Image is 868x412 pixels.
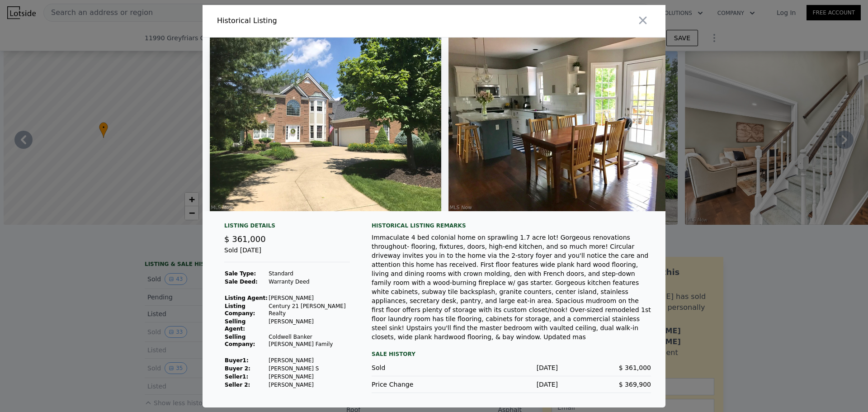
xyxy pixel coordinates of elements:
[268,302,350,317] td: Century 21 [PERSON_NAME] Realty
[372,222,651,229] div: Historical Listing remarks
[465,363,558,372] div: [DATE]
[372,363,465,372] div: Sold
[372,380,465,389] div: Price Change
[268,333,350,348] td: Coldwell Banker [PERSON_NAME] Family
[465,380,558,389] div: [DATE]
[448,38,680,211] img: Property Img
[372,349,651,360] div: Sale History
[225,270,256,277] strong: Sale Type:
[225,318,245,332] strong: Selling Agent:
[225,334,255,347] strong: Selling Company:
[225,357,249,364] strong: Buyer 1 :
[268,381,350,389] td: [PERSON_NAME]
[619,364,651,371] span: $ 361,000
[224,222,350,233] div: Listing Details
[268,294,350,302] td: [PERSON_NAME]
[268,278,350,286] td: Warranty Deed
[225,382,250,388] strong: Seller 2:
[225,374,248,380] strong: Seller 1 :
[619,381,651,388] span: $ 369,900
[372,233,651,341] div: Immaculate 4 bed colonial home on sprawling 1.7 acre lot! Gorgeous renovations throughout- floori...
[225,279,258,285] strong: Sale Deed:
[225,295,268,301] strong: Listing Agent:
[268,356,350,365] td: [PERSON_NAME]
[268,365,350,373] td: [PERSON_NAME] S
[224,246,350,262] div: Sold [DATE]
[268,373,350,381] td: [PERSON_NAME]
[268,317,350,333] td: [PERSON_NAME]
[210,38,441,211] img: Property Img
[217,15,430,26] div: Historical Listing
[225,303,255,317] strong: Listing Company:
[224,234,266,244] span: $ 361,000
[225,365,250,372] strong: Buyer 2:
[268,270,350,278] td: Standard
